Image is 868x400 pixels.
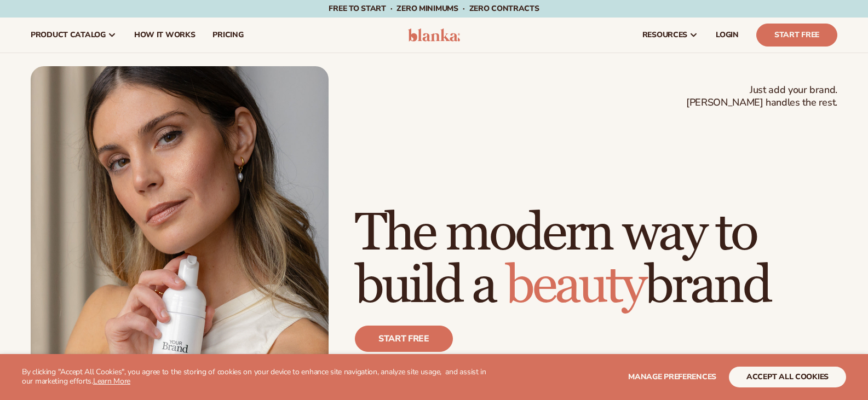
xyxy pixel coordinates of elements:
span: beauty [505,254,645,318]
a: Learn More [93,376,130,386]
a: product catalog [22,18,125,53]
a: Start free [355,326,453,352]
button: accept all cookies [729,367,846,387]
span: resources [642,31,687,39]
img: logo [408,28,460,42]
a: LOGIN [707,18,748,53]
span: Free to start · ZERO minimums · ZERO contracts [329,3,539,14]
span: Manage preferences [628,372,716,382]
span: Just add your brand. [PERSON_NAME] handles the rest. [686,84,837,109]
h1: The modern way to build a brand [355,207,837,312]
p: By clicking "Accept All Cookies", you agree to the storing of cookies on your device to enhance s... [22,368,487,386]
span: product catalog [31,31,106,39]
span: LOGIN [716,31,739,39]
span: How It Works [134,31,196,39]
span: pricing [212,31,243,39]
a: How It Works [125,18,204,53]
a: resources [634,18,707,53]
button: Manage preferences [628,367,716,387]
a: pricing [204,18,252,53]
a: Start Free [756,24,837,47]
